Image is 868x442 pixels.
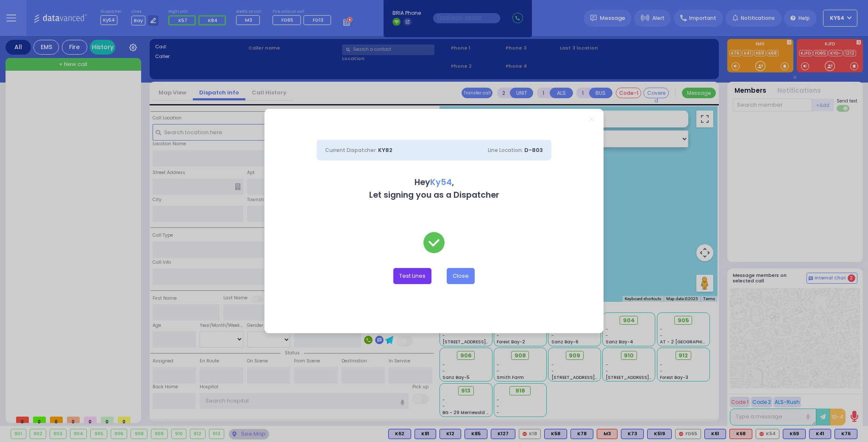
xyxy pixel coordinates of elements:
span: KY82 [378,146,392,154]
span: Current Dispatcher: [325,146,377,154]
button: Close [447,268,475,284]
span: Ky54 [430,177,452,188]
button: Test Lines [393,268,431,284]
a: Close [589,117,594,122]
b: Let signing you as a Dispatcher [369,189,499,201]
img: check-green.svg [423,232,445,253]
span: Line Location: [488,146,523,154]
b: Hey , [415,177,454,188]
span: D-803 [524,146,543,154]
